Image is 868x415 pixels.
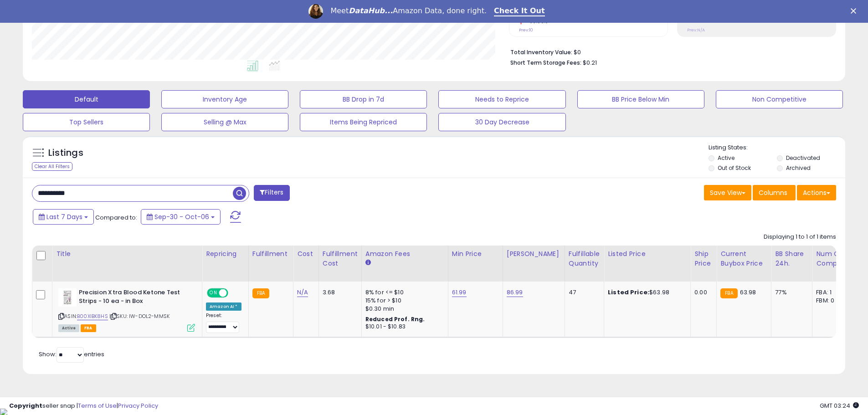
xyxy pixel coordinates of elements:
[56,249,198,259] div: Title
[608,288,683,297] div: $63.98
[154,212,209,221] span: Sep-30 - Oct-06
[32,162,72,171] div: Clear All Filters
[775,288,805,297] div: 77%
[608,249,687,259] div: Listed Price
[718,164,751,172] label: Out of Stock
[78,401,117,410] a: Terms of Use
[365,288,441,297] div: 8% for <= $10
[694,288,709,297] div: 0.00
[510,59,581,67] b: Short Term Storage Fees:
[161,113,288,131] button: Selling @ Max
[583,58,597,67] span: $0.21
[720,249,767,268] div: Current Buybox Price
[687,27,705,33] small: Prev: N/A
[206,302,241,311] div: Amazon AI *
[694,249,713,268] div: Ship Price
[79,288,190,307] b: Precision Xtra Blood Ketone Test Strips - 10 ea - in Box
[206,249,245,259] div: Repricing
[775,249,808,268] div: BB Share 24h.
[349,6,393,15] i: DataHub...
[23,90,150,108] button: Default
[58,288,195,331] div: ASIN:
[58,324,79,332] span: All listings currently available for purchase on Amazon
[252,249,289,259] div: Fulfillment
[709,143,845,152] p: Listing States:
[494,6,545,16] a: Check It Out
[718,154,734,162] label: Active
[452,288,467,297] a: 61.99
[81,324,96,332] span: FBA
[330,6,487,15] div: Meet Amazon Data, done right.
[510,46,829,57] li: $0
[507,288,523,297] a: 86.99
[48,147,83,159] h5: Listings
[323,288,354,297] div: 3.68
[816,288,846,297] div: FBA: 1
[141,209,221,225] button: Sep-30 - Oct-06
[569,288,597,297] div: 47
[720,288,737,298] small: FBA
[77,313,108,320] a: B00XIBK8HS
[109,313,169,320] span: | SKU: IW-DOL2-MMSK
[9,401,42,410] strong: Copyright
[252,288,269,298] small: FBA
[786,154,820,162] label: Deactivated
[452,249,499,259] div: Min Price
[297,249,315,259] div: Cost
[569,249,600,268] div: Fulfillable Quantity
[510,48,572,56] b: Total Inventory Value:
[365,315,425,323] b: Reduced Prof. Rng.
[208,289,219,297] span: ON
[9,402,158,410] div: seller snap | |
[438,90,565,108] button: Needs to Reprice
[95,213,137,222] span: Compared to:
[507,249,561,259] div: [PERSON_NAME]
[300,90,427,108] button: BB Drop in 7d
[816,249,849,268] div: Num of Comp.
[365,297,441,305] div: 15% for > $10
[704,185,751,200] button: Save View
[297,288,308,297] a: N/A
[851,8,860,14] div: Close
[308,4,323,19] img: Profile image for Georgie
[519,27,533,33] small: Prev: 10
[797,185,836,200] button: Actions
[438,113,565,131] button: 30 Day Decrease
[786,164,811,172] label: Archived
[764,233,836,241] div: Displaying 1 to 1 of 1 items
[816,297,846,305] div: FBM: 0
[323,249,358,268] div: Fulfillment Cost
[227,289,241,297] span: OFF
[365,259,371,267] small: Amazon Fees.
[740,288,756,297] span: 63.98
[23,113,150,131] button: Top Sellers
[118,401,158,410] a: Privacy Policy
[161,90,288,108] button: Inventory Age
[58,288,77,307] img: 31alwglabbL._SL40_.jpg
[365,305,441,313] div: $0.30 min
[365,323,441,331] div: $10.01 - $10.83
[820,401,859,410] span: 2025-10-14 03:24 GMT
[759,188,787,197] span: Columns
[608,288,649,297] b: Listed Price:
[365,249,444,259] div: Amazon Fees
[300,113,427,131] button: Items Being Repriced
[206,313,241,333] div: Preset:
[523,18,548,25] small: -90.00%
[716,90,843,108] button: Non Competitive
[46,212,82,221] span: Last 7 Days
[753,185,796,200] button: Columns
[577,90,704,108] button: BB Price Below Min
[254,185,289,201] button: Filters
[33,209,94,225] button: Last 7 Days
[39,350,104,359] span: Show: entries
